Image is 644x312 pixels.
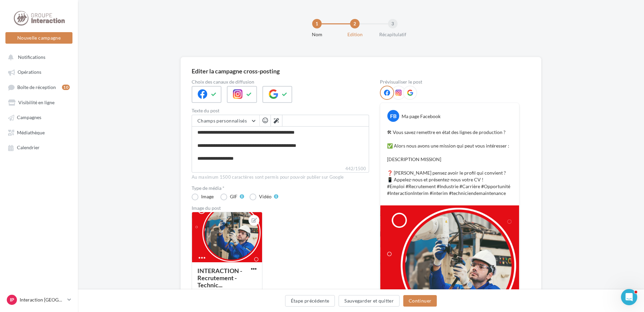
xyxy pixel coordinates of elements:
[18,99,55,105] span: Visibilité en ligne
[201,194,214,199] div: Image
[18,54,45,60] span: Notifications
[18,69,41,75] span: Opérations
[402,113,441,120] div: Ma page Facebook
[192,186,369,191] label: Type de média *
[4,141,74,153] a: Calendrier
[4,96,74,108] a: Visibilité en ligne
[17,130,45,135] span: Médiathèque
[4,66,74,78] a: Opérations
[192,80,369,84] label: Choix des canaux de diffusion
[197,118,247,124] span: Champs personnalisés
[192,174,369,180] div: Au maximum 1500 caractères sont permis pour pouvoir publier sur Google
[621,289,637,305] iframe: Intercom live chat
[4,51,71,63] button: Notifications
[285,295,335,307] button: Étape précédente
[197,267,242,289] div: INTERACTION - Recrutement - Technic...
[4,81,74,93] a: Boîte de réception10
[295,31,339,38] div: Nom
[5,293,72,306] a: IP Interaction [GEOGRAPHIC_DATA]
[387,129,512,197] p: 🛠 Vous savez remettre en état des lignes de production ? ✅ Alors nous avons une mission qui peut ...
[4,111,74,123] a: Campagnes
[259,194,272,199] div: Vidéo
[192,206,369,210] div: Image du post
[380,80,519,84] div: Prévisualiser le post
[192,165,369,173] label: 442/1500
[5,32,72,44] button: Nouvelle campagne
[10,296,14,303] span: IP
[17,84,56,90] span: Boîte de réception
[387,110,399,122] div: FB
[371,31,414,38] div: Récapitulatif
[62,85,70,90] div: 10
[388,19,398,28] div: 3
[4,126,74,138] a: Médiathèque
[339,295,400,307] button: Sauvegarder et quitter
[192,108,369,113] label: Texte du post
[230,194,237,199] div: GIF
[17,115,41,120] span: Campagnes
[333,31,377,38] div: Edition
[403,295,437,307] button: Continuer
[192,115,259,127] button: Champs personnalisés
[20,296,65,303] p: Interaction [GEOGRAPHIC_DATA]
[350,19,360,28] div: 2
[17,145,40,151] span: Calendrier
[192,68,280,74] div: Editer la campagne cross-posting
[312,19,322,28] div: 1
